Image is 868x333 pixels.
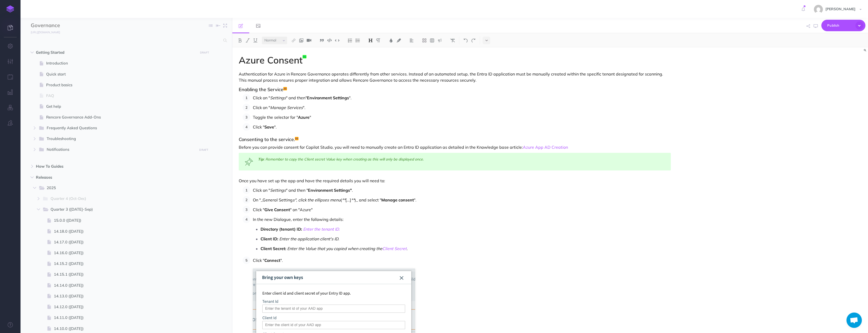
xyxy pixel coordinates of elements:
span: 14.14.0 ([DATE]) [54,282,201,288]
img: Code block button [327,38,332,42]
span: 2025 [47,185,194,191]
span: Notifications [47,146,194,153]
span: 14.15.2 ([DATE]) [54,261,201,267]
div: Open chat [846,313,862,328]
span: 14.10.0 ([DATE]) [54,326,201,332]
img: Undo [463,38,468,42]
em: s", click the ellipses menu [293,197,341,202]
em: : Remember to copy the Client secret Value key when creating as this will only be displayed once. [264,157,424,162]
em: Tip [258,157,264,162]
a: Enter the tenant ID. [303,227,340,232]
img: Add video button [307,38,311,42]
strong: Client Secret: [261,246,286,251]
strong: Give Consent [264,207,290,212]
h3: Enabling the Service [239,87,671,92]
span: FAQ [46,93,201,99]
img: Alignment dropdown menu button [409,38,414,42]
img: Underline button [253,38,258,42]
small: DRAFT [200,51,209,54]
strong: Save [264,124,274,130]
img: Callout dropdown menu button [437,38,442,42]
p: In the new Dialogue, enter the following details: [253,216,671,223]
span: Publish [827,22,853,29]
span: Quarter 4 (Oct-Dec) [51,196,194,202]
strong: Azure [298,115,310,120]
span: 14.17.0 ([DATE]) [54,239,201,245]
p: Toggle the selector for " " [253,113,671,121]
p: Click " ". [253,123,671,131]
a: Azure App AD Creation [523,145,568,150]
input: Documentation Name [31,22,91,29]
em: Enter the Value that you copied when creating the . [287,246,408,251]
span: Rencore Governance Add-Ons [46,114,201,120]
button: DRAFT [198,50,211,56]
p: Click " " on "Azure" [253,206,671,213]
span: Get help [46,103,201,110]
strong: Manage consent [381,197,414,202]
img: Create table button [430,38,434,42]
p: Authentication for Azure in Rencore Governance operates differently from other services. Instead ... [239,71,671,83]
img: logo-mark.svg [6,5,14,13]
span: How To Guides [36,163,195,169]
span: [PERSON_NAME] [823,7,858,11]
h1: Azure Consent [239,55,671,65]
img: Text color button [389,38,393,42]
strong: Environment Settings" [308,188,352,193]
button: Publish [821,20,865,31]
img: Text background color button [396,38,401,42]
span: 14.11.0 ([DATE]) [54,315,201,321]
em: Settings [270,188,286,193]
small: [URL][DOMAIN_NAME] [31,30,60,34]
span: Quick start [46,71,201,77]
h3: Consenting to the service. [239,137,671,142]
strong: Environment Settings [307,95,349,100]
strong: Client ID: [261,236,278,241]
span: 14.16.0 ([DATE]) [54,250,201,256]
img: Unordered list button [355,38,360,42]
span: Releases [36,174,195,180]
button: DRAFT [197,147,210,153]
span: 14.18.0 ([DATE]) [54,228,201,234]
span: Getting Started [36,49,195,56]
img: Ordered list button [348,38,352,42]
span: Quarter 3 ([DATE]-Sep) [51,206,194,213]
img: Redo [471,38,476,42]
p: On "_General Setting ( [...] )_ and select " ". [253,196,671,204]
img: Bold button [238,38,242,42]
p: Click on " " and then" ". [253,94,671,102]
span: Product basics [46,82,201,88]
strong: Directory (tenant) ID: [261,227,302,232]
img: Blockquote button [320,38,324,42]
a: Client Secret [382,246,407,251]
span: Frequently Asked Questions [47,125,194,132]
em: Manage Services [270,105,303,110]
a: [URL][DOMAIN_NAME] [21,29,65,35]
img: Italic button [245,38,250,42]
p: Click " ". [253,256,671,264]
img: 144ae60c011ffeabe18c6ddfbe14a5c9.jpg [814,5,823,14]
img: Headings dropdown button [368,38,373,42]
span: 14.15.1 ([DATE]) [54,271,201,277]
p: Click on " ". [253,104,671,111]
em: Settings [270,95,286,100]
p: Once you have set up the app and have the required details you will need to: [239,178,671,184]
img: Paragraph button [376,38,381,42]
p: Click on " " and then " . [253,186,671,194]
img: Add image button [299,38,304,42]
input: Search [31,36,220,45]
span: 14.13.0 ([DATE]) [54,293,201,299]
span: 15.0.0 ([DATE]) [54,217,201,223]
em: Enter the application client's ID. [279,236,339,241]
p: Before you can provide consent for Copilot Studio, you will need to manually create an Entra ID a... [239,144,671,150]
img: Link button [291,38,296,42]
span: 14.12.0 ([DATE]) [54,304,201,310]
img: Clear styles button [450,38,455,42]
img: Inline code button [335,38,340,42]
span: Troubleshooting [47,136,194,142]
small: DRAFT [199,148,208,152]
strong: Connect [264,258,280,263]
span: Introduction [46,60,201,66]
